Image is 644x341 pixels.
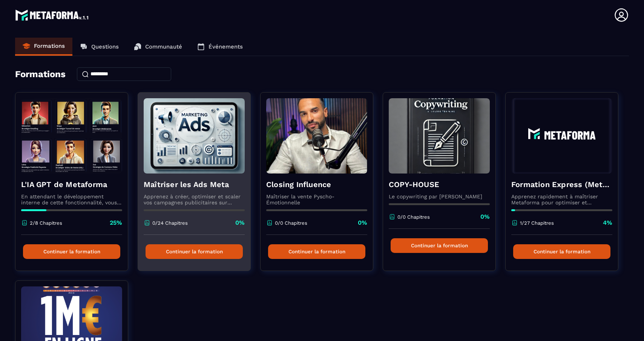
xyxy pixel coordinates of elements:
[21,98,122,174] img: formation-background
[511,193,612,206] p: Apprenez rapidement à maîtriser Metaforma pour optimiser et automatiser votre business. 🚀
[15,69,66,79] h4: Formations
[23,244,120,259] button: Continuer la formation
[144,193,245,206] p: Apprenez à créer, optimiser et scaler vos campagnes publicitaires sur Facebook et Instagram.
[268,244,365,259] button: Continuer la formation
[389,193,490,199] p: Le copywriting par [PERSON_NAME]
[266,179,367,190] h4: Closing Influence
[15,38,72,56] a: Formations
[144,98,245,174] img: formation-background
[358,219,367,227] p: 0%
[391,238,488,253] button: Continuer la formation
[397,214,430,220] p: 0/0 Chapitres
[383,92,505,280] a: formation-backgroundCOPY-HOUSELe copywriting par [PERSON_NAME]0/0 Chapitres0%Continuer la formation
[152,220,188,226] p: 0/24 Chapitres
[21,193,122,206] p: En attendant le développement interne de cette fonctionnalité, vous pouvez déjà l’utiliser avec C...
[34,43,65,49] p: Formations
[505,92,628,280] a: formation-backgroundFormation Express (Metaforma)Apprenez rapidement à maîtriser Metaforma pour o...
[389,98,490,174] img: formation-background
[138,92,260,280] a: formation-backgroundMaîtriser les Ads MetaApprenez à créer, optimiser et scaler vos campagnes pub...
[513,244,610,259] button: Continuer la formation
[511,98,612,174] img: formation-background
[260,92,383,280] a: formation-backgroundClosing InfluenceMaîtriser la vente Pyscho-Émotionnelle0/0 Chapitres0%Continu...
[91,43,119,50] p: Questions
[480,213,490,221] p: 0%
[190,38,250,56] a: Événements
[266,193,367,206] p: Maîtriser la vente Pyscho-Émotionnelle
[520,220,554,226] p: 1/27 Chapitres
[511,179,612,190] h4: Formation Express (Metaforma)
[144,179,245,190] h4: Maîtriser les Ads Meta
[235,219,245,227] p: 0%
[389,179,490,190] h4: COPY-HOUSE
[209,43,243,50] p: Événements
[603,219,612,227] p: 4%
[21,179,122,190] h4: L'IA GPT de Metaforma
[275,220,307,226] p: 0/0 Chapitres
[266,98,367,174] img: formation-background
[15,92,138,280] a: formation-backgroundL'IA GPT de MetaformaEn attendant le développement interne de cette fonctionn...
[15,8,90,23] img: logo
[110,219,122,227] p: 25%
[126,38,190,56] a: Communauté
[146,244,243,259] button: Continuer la formation
[30,220,62,226] p: 2/8 Chapitres
[72,38,126,56] a: Questions
[145,43,182,50] p: Communauté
